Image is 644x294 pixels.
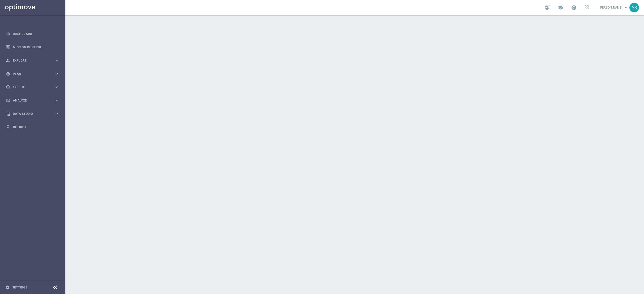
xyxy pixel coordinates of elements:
[5,285,10,290] i: settings
[13,59,54,62] span: Explore
[13,27,59,40] a: Dashboard
[13,112,54,115] span: Data Studio
[6,85,54,89] div: Execute
[629,3,639,12] div: AB
[6,125,59,129] button: lightbulb Optibot
[6,85,10,89] i: play_circle_outline
[54,85,59,89] i: keyboard_arrow_right
[54,98,59,103] i: keyboard_arrow_right
[6,40,59,54] div: Mission Control
[54,58,59,63] i: keyboard_arrow_right
[623,5,629,10] span: keyboard_arrow_down
[6,59,59,63] button: person_search Explore keyboard_arrow_right
[6,27,59,40] div: Dashboard
[54,71,59,76] i: keyboard_arrow_right
[6,32,59,36] button: equalizer Dashboard
[6,72,10,76] i: gps_fixed
[6,120,59,134] div: Optibot
[6,112,59,116] button: Data Studio keyboard_arrow_right
[6,98,54,103] div: Analyze
[13,120,59,134] a: Optibot
[6,112,54,116] div: Data Studio
[54,111,59,116] i: keyboard_arrow_right
[557,5,563,10] span: school
[13,99,54,102] span: Analyze
[6,85,59,89] button: play_circle_outline Execute keyboard_arrow_right
[6,58,10,63] i: person_search
[13,86,54,89] span: Execute
[12,286,27,289] a: Settings
[599,4,629,11] a: [PERSON_NAME]keyboard_arrow_down
[6,99,59,103] button: track_changes Analyze keyboard_arrow_right
[6,58,54,63] div: Explore
[6,32,10,36] i: equalizer
[13,72,54,75] span: Plan
[13,40,59,54] a: Mission Control
[6,98,10,103] i: track_changes
[6,45,59,49] button: Mission Control
[6,125,10,129] i: lightbulb
[6,72,59,76] button: gps_fixed Plan keyboard_arrow_right
[6,72,54,76] div: Plan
